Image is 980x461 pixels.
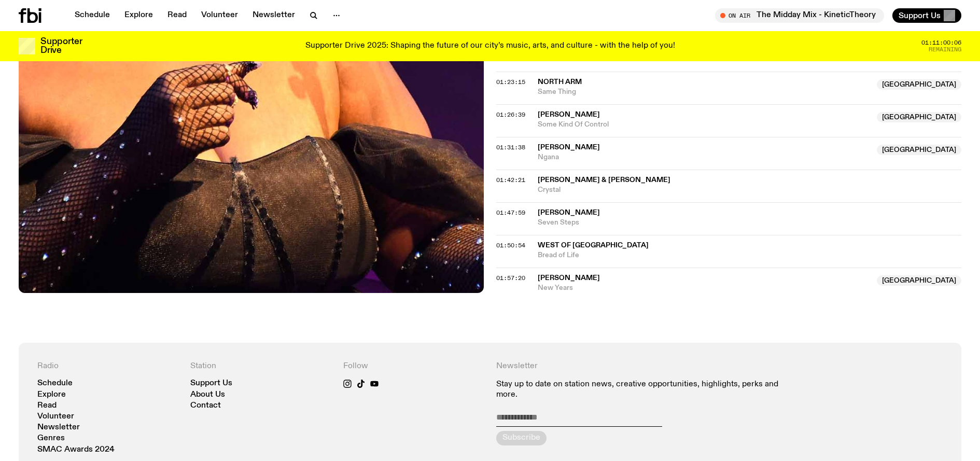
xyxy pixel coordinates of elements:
[929,47,961,52] span: Remaining
[118,8,159,23] a: Explore
[496,361,790,371] h4: Newsletter
[538,144,600,151] span: [PERSON_NAME]
[877,112,961,122] span: [GEOGRAPHIC_DATA]
[538,152,871,162] span: Ngana
[538,242,649,249] span: West of [GEOGRAPHIC_DATA]
[538,185,961,195] span: Crystal
[538,283,871,293] span: New Years
[496,176,525,184] span: 01:42:21
[496,78,525,86] span: 01:23:15
[538,250,961,260] span: Bread of Life
[538,120,871,130] span: Some Kind Of Control
[496,177,525,183] button: 01:42:21
[877,79,961,90] span: [GEOGRAPHIC_DATA]
[190,380,232,387] a: Support Us
[538,78,582,86] span: North Arm
[538,111,600,118] span: [PERSON_NAME]
[343,361,484,371] h4: Follow
[538,176,670,184] span: [PERSON_NAME] & [PERSON_NAME]
[496,110,525,119] span: 01:26:39
[715,8,884,23] button: On AirThe Midday Mix - KineticTheory
[305,41,675,51] p: Supporter Drive 2025: Shaping the future of our city’s music, arts, and culture - with the help o...
[496,431,547,445] button: Subscribe
[496,143,525,151] span: 01:31:38
[496,243,525,248] button: 01:50:54
[496,275,525,281] button: 01:57:20
[892,8,961,23] button: Support Us
[496,274,525,282] span: 01:57:20
[496,79,525,85] button: 01:23:15
[37,402,57,410] a: Read
[921,40,961,46] span: 01:11:00:06
[877,275,961,286] span: [GEOGRAPHIC_DATA]
[195,8,244,23] a: Volunteer
[496,380,790,399] p: Stay up to date on station news, creative opportunities, highlights, perks and more.
[37,380,73,387] a: Schedule
[496,145,525,150] button: 01:31:38
[40,37,82,55] h3: Supporter Drive
[877,145,961,155] span: [GEOGRAPHIC_DATA]
[496,208,525,217] span: 01:47:59
[496,241,525,249] span: 01:50:54
[496,210,525,216] button: 01:47:59
[538,274,600,282] span: [PERSON_NAME]
[538,87,871,97] span: Same Thing
[37,391,66,399] a: Explore
[246,8,301,23] a: Newsletter
[37,361,178,371] h4: Radio
[37,446,115,454] a: SMAC Awards 2024
[496,112,525,118] button: 01:26:39
[538,218,961,228] span: Seven Steps
[68,8,116,23] a: Schedule
[190,391,225,399] a: About Us
[37,424,80,431] a: Newsletter
[37,435,65,442] a: Genres
[190,361,331,371] h4: Station
[538,209,600,216] span: [PERSON_NAME]
[899,11,941,20] span: Support Us
[37,413,74,421] a: Volunteer
[161,8,193,23] a: Read
[190,402,221,410] a: Contact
